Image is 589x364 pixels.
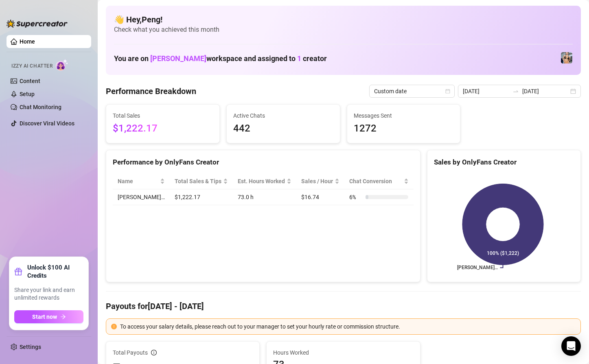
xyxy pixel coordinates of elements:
td: 73.0 h [233,189,296,205]
div: Open Intercom Messenger [561,336,581,356]
td: [PERSON_NAME]… [113,189,170,205]
span: to [512,88,519,94]
span: gift [14,268,22,276]
span: Total Payouts [113,348,148,357]
span: $1,222.17 [113,121,213,136]
span: calendar [445,89,450,94]
span: [PERSON_NAME] [150,54,206,63]
a: Setup [20,91,35,97]
span: Check what you achieved this month [114,25,573,34]
div: Performance by OnlyFans Creator [113,157,414,168]
span: 1 [297,54,301,63]
text: [PERSON_NAME]… [457,265,497,271]
span: Total Sales [113,111,213,120]
span: Sales / Hour [301,177,333,186]
span: exclamation-circle [111,324,117,329]
span: 1272 [354,121,454,136]
a: Home [20,38,35,45]
a: Discover Viral Videos [20,120,74,127]
img: logo-BBDzfeDw.svg [7,20,68,28]
th: Chat Conversion [344,173,413,189]
img: AI Chatter [56,59,68,71]
span: Messages Sent [354,111,454,120]
a: Chat Monitoring [20,104,61,110]
span: Custom date [374,85,450,97]
span: Chat Conversion [349,177,402,186]
td: $1,222.17 [170,189,233,205]
th: Sales / Hour [296,173,344,189]
a: Settings [20,344,41,350]
span: swap-right [512,88,519,94]
th: Name [113,173,170,189]
span: 6 % [349,193,362,202]
input: End date [522,87,569,96]
input: Start date [463,87,509,96]
h4: 👋 Hey, Peng ! [114,14,573,25]
th: Total Sales & Tips [170,173,233,189]
span: 442 [233,121,333,136]
span: Name [118,177,158,186]
h1: You are on workspace and assigned to creator [114,54,327,63]
span: Active Chats [233,111,333,120]
img: Veronica [561,52,572,64]
span: arrow-right [60,314,66,320]
span: Start now [32,314,57,320]
span: Total Sales & Tips [175,177,221,186]
div: Sales by OnlyFans Creator [434,157,574,168]
strong: Unlock $100 AI Credits [27,263,83,280]
span: Share your link and earn unlimited rewards [14,286,83,302]
a: Content [20,78,40,84]
h4: Performance Breakdown [106,86,196,97]
td: $16.74 [296,189,344,205]
span: Hours Worked [273,348,413,357]
h4: Payouts for [DATE] - [DATE] [106,300,581,312]
button: Start nowarrow-right [14,310,83,323]
span: Izzy AI Chatter [11,62,53,70]
div: To access your salary details, please reach out to your manager to set your hourly rate or commis... [120,322,576,331]
span: info-circle [151,350,157,355]
div: Est. Hours Worked [238,177,285,186]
